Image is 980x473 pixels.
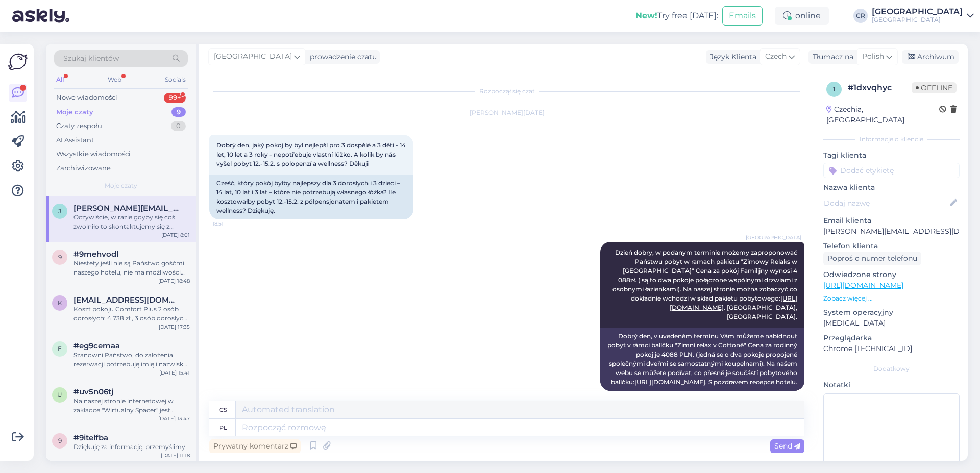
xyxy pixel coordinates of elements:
div: Socials [163,73,188,86]
div: All [54,73,66,86]
span: jitka.solomova@seznam.cz [73,204,180,213]
span: Widziane ✓ 19:04 [756,391,801,399]
span: u [57,391,62,399]
div: Try free [DATE]: [635,10,718,22]
span: j [58,207,61,215]
div: # 1dxvqhyc [848,82,912,94]
div: pl [219,419,227,436]
div: Web [106,73,124,86]
a: [GEOGRAPHIC_DATA][GEOGRAPHIC_DATA] [872,8,974,24]
span: 18:51 [212,220,251,228]
div: Na naszej stronie internetowej w zakładce "Wirtualny Spacer" jest możliwość zobaczenia sali zabaw. [73,396,190,415]
div: Prywatny komentarz [209,439,301,453]
span: klaudia.skoczylas02@gmail.com [73,295,180,305]
div: Rozpoczął się czat [209,87,804,96]
div: Nowe wiadomości [56,93,117,103]
p: Chrome [TECHNICAL_ID] [823,343,960,354]
div: [DATE] 17:35 [159,323,190,331]
div: [DATE] 8:01 [161,231,190,239]
span: 9 [58,253,62,261]
div: Zarchiwizowane [56,163,111,173]
div: 9 [171,107,186,117]
span: k [58,299,62,307]
div: 0 [171,121,186,131]
p: Notatki [823,380,960,390]
span: e [58,345,62,353]
span: 9 [58,437,62,444]
span: Dzień dobry, w podanym terminie możemy zaproponować Państwu pobyt w ramach pakietu "Zimowy Relaks... [612,248,799,320]
a: [URL][DOMAIN_NAME] [634,378,705,386]
span: #eg9cemaa [73,341,120,351]
span: #9itelfba [73,433,108,442]
div: Tłumacz na [808,52,853,62]
div: Dodatkowy [823,364,960,374]
input: Dodaj nazwę [824,197,948,209]
div: 99+ [164,93,186,103]
span: [GEOGRAPHIC_DATA] [214,51,292,62]
div: Koszt pokoju Comfort Plus 2 osób dorosłych: 4 738 zł , 3 osób dorosłych 6 295 zł , 2 osób dorosły... [73,305,190,323]
div: CR [853,9,868,23]
span: [GEOGRAPHIC_DATA] [746,234,801,241]
span: Czech [765,51,787,62]
input: Dodać etykietę [823,163,960,178]
p: Zobacz więcej ... [823,294,960,303]
div: [GEOGRAPHIC_DATA] [872,16,963,24]
div: Moje czaty [56,107,93,117]
div: online [775,7,829,25]
span: #9mehvodl [73,250,118,259]
div: [GEOGRAPHIC_DATA] [872,8,963,16]
div: Cześć, który pokój byłby najlepszy dla 3 dorosłych i 3 dzieci – 14 lat, 10 lat i 3 lat – które ni... [209,175,413,219]
div: Wszystkie wiadomości [56,149,131,159]
span: Polish [862,51,884,62]
p: Tagi klienta [823,150,960,161]
div: prowadzenie czatu [306,52,377,62]
div: [DATE] 18:48 [158,277,190,285]
div: [DATE] 15:41 [159,369,190,377]
p: Telefon klienta [823,241,960,252]
p: Nazwa klienta [823,182,960,193]
div: Poproś o numer telefonu [823,252,921,265]
p: [MEDICAL_DATA] [823,318,960,329]
span: Moje czaty [105,181,137,190]
p: System operacyjny [823,307,960,318]
div: Dobrý den, v uvedeném termínu Vám můžeme nabídnout pobyt v rámci balíčku "Zimní relax v Cottoně" ... [600,328,804,391]
div: Oczywiście, w razie gdyby się coś zwolniło to skontaktujemy się z Państwem. [73,213,190,231]
div: Archiwum [902,50,959,64]
div: Język Klienta [706,52,756,62]
p: Przeglądarka [823,333,960,343]
div: AI Assistant [56,135,94,145]
div: [DATE] 13:47 [158,415,190,422]
p: [PERSON_NAME][EMAIL_ADDRESS][DOMAIN_NAME] [823,226,960,237]
div: cs [219,401,227,418]
p: Odwiedzone strony [823,269,960,280]
div: Informacje o kliencie [823,135,960,144]
img: Askly Logo [8,52,28,71]
button: Emails [722,6,763,26]
span: Offline [912,82,957,93]
div: [DATE] 11:18 [161,452,190,459]
span: #uv5n06tj [73,387,113,396]
div: Niestety jeśli nie są Państwo gośćmi naszego hotelu, nie ma możliwości skorzystania z basenu. Jes... [73,259,190,277]
b: New! [635,11,657,20]
span: 1 [833,85,835,93]
span: Szukaj klientów [63,53,119,64]
div: Szanowni Państwo, do założenia rezerwacji potrzebuję imię i nazwisko, numer telefonu oraz adres m... [73,351,190,369]
div: [PERSON_NAME][DATE] [209,108,804,117]
span: Send [774,441,800,451]
a: [URL][DOMAIN_NAME] [823,281,903,290]
div: Czaty zespołu [56,121,102,131]
p: Email klienta [823,215,960,226]
div: Czechia, [GEOGRAPHIC_DATA] [826,104,939,126]
span: Dobrý den, jaký pokoj by byl nejlepší pro 3 dospělé a 3 děti - 14 let, 10 let a 3 roky - nepotřeb... [216,141,407,167]
div: Dziękuję za informację, przemyślimy [73,442,190,452]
